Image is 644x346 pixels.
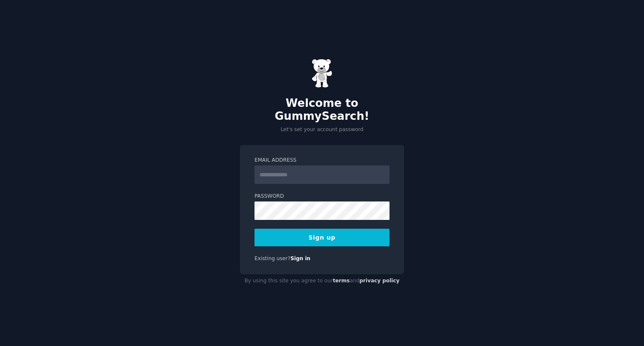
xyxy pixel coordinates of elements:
a: terms [333,278,350,284]
a: privacy policy [359,278,400,284]
h2: Welcome to GummySearch! [240,97,404,123]
div: By using this site you agree to our and [240,274,404,288]
p: Let's set your account password [240,126,404,134]
span: Existing user? [254,256,291,261]
a: Sign in [291,256,311,261]
button: Sign up [254,229,390,246]
label: Password [254,193,390,200]
label: Email Address [254,157,390,164]
img: Gummy Bear [312,59,332,88]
